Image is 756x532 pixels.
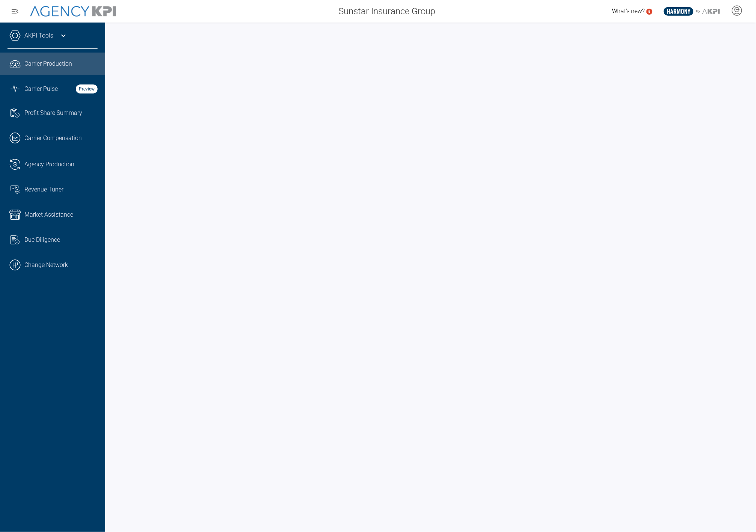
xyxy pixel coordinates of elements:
span: Carrier Compensation [24,134,82,143]
span: What's new? [612,8,645,15]
span: Due Diligence [24,235,60,244]
span: Carrier Production [24,59,72,68]
span: Carrier Pulse [24,84,58,93]
span: Profit Share Summary [24,109,82,118]
span: Revenue Tuner [24,185,63,194]
a: 5 [646,9,652,15]
a: AKPI Tools [24,31,53,40]
strong: Preview [76,84,98,93]
img: AgencyKPI [30,6,116,17]
span: Sunstar Insurance Group [338,5,435,18]
text: 5 [648,9,651,14]
span: Market Assistance [24,210,73,219]
span: Agency Production [24,160,74,169]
